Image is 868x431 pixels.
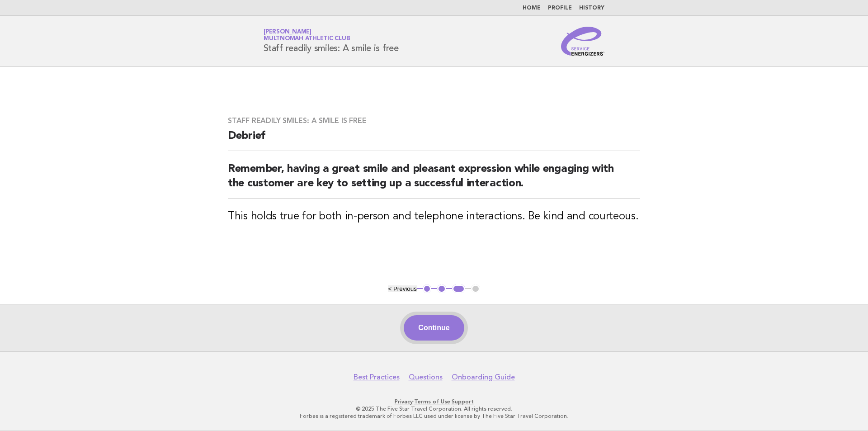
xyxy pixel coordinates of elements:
[395,398,413,405] a: Privacy
[228,129,640,151] h2: Debrief
[264,29,350,42] a: [PERSON_NAME]Multnomah Athletic Club
[404,315,464,341] button: Continue
[548,5,572,11] a: Profile
[157,398,711,405] p: · ·
[437,284,446,294] button: 2
[228,209,640,224] h3: This holds true for both in-person and telephone interactions. Be kind and courteous.
[561,27,604,56] img: Service Energizers
[452,284,465,294] button: 3
[579,5,604,11] a: History
[228,116,640,125] h3: Staff readily smiles: A smile is free
[228,162,640,199] h2: Remember, having a great smile and pleasant expression while engaging with the customer are key t...
[523,5,541,11] a: Home
[452,398,474,405] a: Support
[409,373,443,382] a: Questions
[264,36,350,42] span: Multnomah Athletic Club
[452,373,515,382] a: Onboarding Guide
[264,29,399,53] h1: Staff readily smiles: A smile is free
[414,398,450,405] a: Terms of Use
[157,412,711,420] p: Forbes is a registered trademark of Forbes LLC used under license by The Five Star Travel Corpora...
[388,285,416,292] button: < Previous
[423,284,432,294] button: 1
[157,405,711,412] p: © 2025 The Five Star Travel Corporation. All rights reserved.
[354,373,400,382] a: Best Practices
